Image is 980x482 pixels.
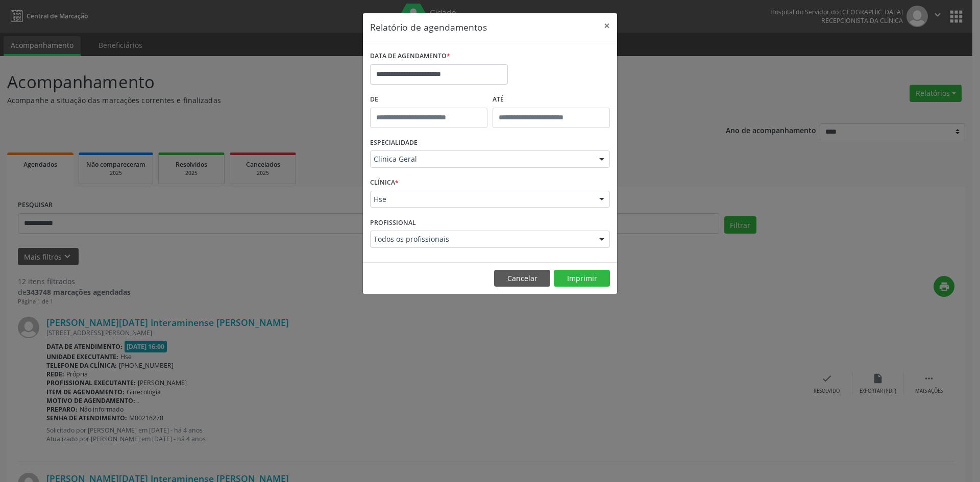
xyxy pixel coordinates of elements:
span: Hse [374,194,589,205]
label: DATA DE AGENDAMENTO [370,48,450,64]
h5: Relatório de agendamentos [370,20,487,34]
label: ESPECIALIDADE [370,135,418,151]
label: PROFISSIONAL [370,215,416,231]
label: De [370,92,487,108]
button: Imprimir [554,270,610,287]
button: Close [597,13,617,38]
span: Todos os profissionais [374,234,589,244]
label: ATÉ [493,92,610,108]
span: Clinica Geral [374,154,589,164]
label: CLÍNICA [370,175,399,191]
button: Cancelar [494,270,550,287]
